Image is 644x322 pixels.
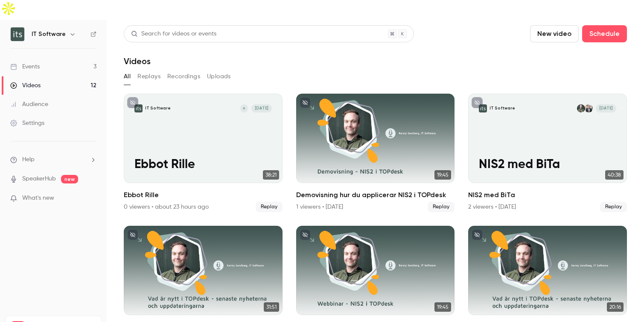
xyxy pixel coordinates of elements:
[582,25,627,42] button: Schedule
[600,202,627,212] span: Replay
[167,70,200,83] button: Recordings
[296,203,343,211] div: 1 viewers • [DATE]
[124,94,283,212] a: Ebbot RilleIT SoftwareR[DATE]Ebbot Rille38:21Ebbot Rille0 viewers • about 23 hours agoReplay
[124,56,151,66] h1: Videos
[468,203,516,211] div: 2 viewers • [DATE]
[10,119,44,127] div: Settings
[124,190,283,200] h2: Ebbot Rille
[256,202,283,212] span: Replay
[577,104,585,112] img: Kenny Sandberg
[296,94,455,212] li: Demovisning hur du applicerar NIS2 i TOPdesk
[10,62,40,71] div: Events
[607,302,624,312] span: 20:16
[490,106,515,111] p: IT Software
[251,104,272,112] span: [DATE]
[145,106,171,111] p: IT Software
[296,94,455,212] a: 19:45Demovisning hur du applicerar NIS2 i TOPdesk1 viewers • [DATE]Replay
[468,94,627,212] li: NIS2 med BiTa
[240,104,249,113] div: R
[127,229,138,240] button: unpublished
[127,97,138,108] button: unpublished
[124,203,209,211] div: 0 viewers • about 23 hours ago
[10,155,96,164] li: help-dropdown-opener
[131,30,216,38] div: Search for videos or events
[428,202,455,212] span: Replay
[296,190,455,200] h2: Demovisning hur du applicerar NIS2 i TOPdesk
[434,170,451,180] span: 19:45
[300,229,311,240] button: unpublished
[11,27,24,41] img: IT Software
[468,94,627,212] a: NIS2 med BiTa IT SoftwareAnders BrunbergKenny Sandberg[DATE]NIS2 med BiTa40:38NIS2 med BiTa2 view...
[472,229,483,240] button: unpublished
[530,25,579,42] button: New video
[61,175,78,183] span: new
[22,155,35,164] span: Help
[207,70,231,83] button: Uploads
[124,70,131,83] button: All
[596,104,616,112] span: [DATE]
[300,97,311,108] button: unpublished
[10,100,48,109] div: Audience
[10,81,41,90] div: Videos
[264,302,279,312] span: 31:51
[585,104,593,112] img: Anders Brunberg
[472,97,483,108] button: unpublished
[22,174,56,183] a: SpeakerHub
[479,158,616,172] p: NIS2 med BiTa
[479,104,487,112] img: NIS2 med BiTa
[134,104,143,112] img: Ebbot Rille
[137,70,160,83] button: Replays
[263,170,279,180] span: 38:21
[468,190,627,200] h2: NIS2 med BiTa
[32,30,66,38] h6: IT Software
[22,194,54,203] span: What's new
[605,170,624,180] span: 40:38
[124,94,283,212] li: Ebbot Rille
[134,158,272,172] p: Ebbot Rille
[434,302,451,312] span: 19:45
